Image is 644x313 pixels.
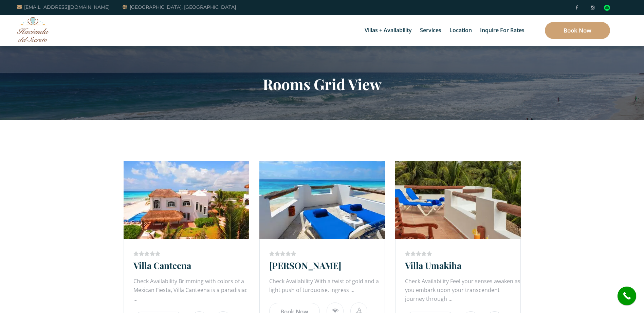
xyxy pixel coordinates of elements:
[618,287,636,305] a: call
[446,15,475,46] a: Location
[269,259,341,271] a: [PERSON_NAME]
[133,277,249,303] div: Check Availability Brimming with colors of a Mexican Fiesta, Villa Canteena is a paradisiac ...
[417,15,445,46] a: Services
[405,277,520,303] div: Check Availability Feel your senses awaken as you embark upon your transcendent journey through ...
[124,75,521,93] h2: Rooms Grid View
[133,259,191,271] a: Villa Canteena
[269,277,385,294] div: Check Availability With a twist of gold and a light push of turquoise, ingress ...
[361,15,415,46] a: Villas + Availability
[604,5,610,11] div: Read traveler reviews on Tripadvisor
[17,17,49,42] img: Awesome Logo
[477,15,528,46] a: Inquire for Rates
[405,259,461,271] a: Villa Umakiha
[123,3,236,11] a: [GEOGRAPHIC_DATA], [GEOGRAPHIC_DATA]
[17,3,110,11] a: [EMAIL_ADDRESS][DOMAIN_NAME]
[619,288,634,304] i: call
[545,22,610,39] a: Book Now
[604,5,610,11] img: Tripadvisor_logomark.svg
